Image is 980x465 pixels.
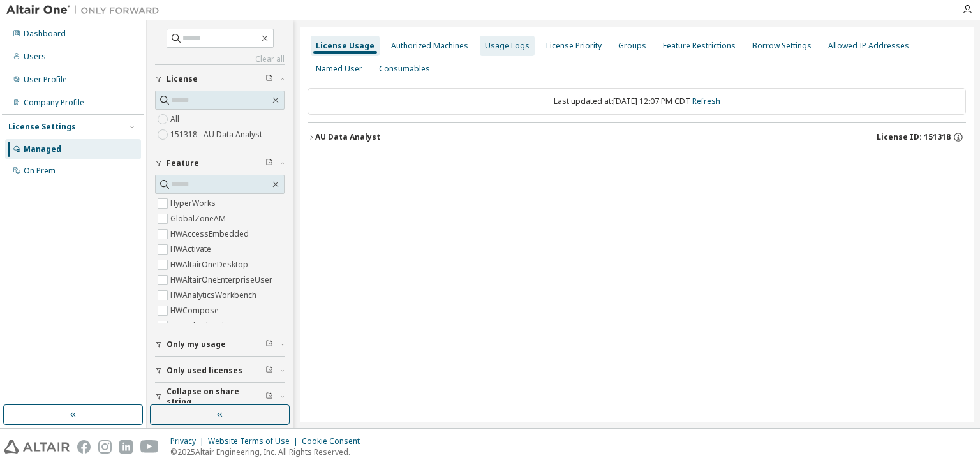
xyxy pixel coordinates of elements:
[155,54,285,64] a: Clear all
[170,257,251,272] label: HWAltairOneDesktop
[8,122,76,132] div: License Settings
[170,436,208,447] div: Privacy
[485,41,530,51] div: Usage Logs
[24,52,46,62] div: Users
[170,303,221,318] label: HWCompose
[77,440,91,454] img: facebook.svg
[170,112,182,127] label: All
[208,436,302,447] div: Website Terms of Use
[265,158,273,168] span: Clear filter
[170,211,228,226] label: GlobalZoneAM
[265,339,273,350] span: Clear filter
[828,41,909,51] div: Allowed IP Addresses
[167,387,265,407] span: Collapse on share string
[24,98,84,108] div: Company Profile
[170,242,214,257] label: HWActivate
[752,41,812,51] div: Borrow Settings
[546,41,602,51] div: License Priority
[170,288,259,303] label: HWAnalyticsWorkbench
[167,339,226,350] span: Only my usage
[692,96,720,107] a: Refresh
[155,357,285,385] button: Only used licenses
[315,132,380,142] div: AU Data Analyst
[316,64,362,74] div: Named User
[155,65,285,93] button: License
[167,365,242,376] span: Only used licenses
[618,41,646,51] div: Groups
[316,41,375,51] div: License Usage
[98,440,112,454] img: instagram.svg
[302,436,367,447] div: Cookie Consent
[663,41,736,51] div: Feature Restrictions
[24,29,66,39] div: Dashboard
[170,226,251,242] label: HWAccessEmbedded
[170,127,265,142] label: 151318 - AU Data Analyst
[140,440,159,454] img: youtube.svg
[265,74,273,84] span: Clear filter
[170,447,367,457] p: © 2025 Altair Engineering, Inc. All Rights Reserved.
[308,123,966,151] button: AU Data AnalystLicense ID: 151318
[379,64,430,74] div: Consumables
[6,4,166,17] img: Altair One
[391,41,468,51] div: Authorized Machines
[155,149,285,177] button: Feature
[24,144,61,154] div: Managed
[170,318,230,334] label: HWEmbedBasic
[24,75,67,85] div: User Profile
[155,383,285,411] button: Collapse on share string
[877,132,951,142] span: License ID: 151318
[265,365,273,376] span: Clear filter
[4,440,70,454] img: altair_logo.svg
[170,272,275,288] label: HWAltairOneEnterpriseUser
[119,440,133,454] img: linkedin.svg
[167,158,199,168] span: Feature
[167,74,198,84] span: License
[155,330,285,358] button: Only my usage
[170,196,218,211] label: HyperWorks
[265,392,273,402] span: Clear filter
[308,88,966,115] div: Last updated at: [DATE] 12:07 PM CDT
[24,166,56,176] div: On Prem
